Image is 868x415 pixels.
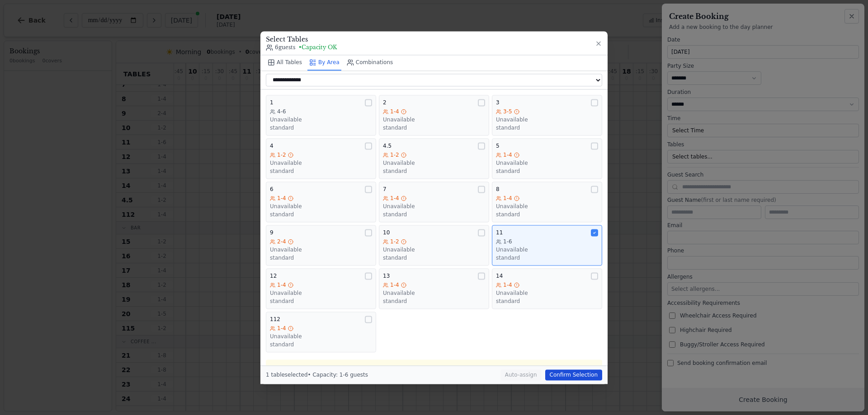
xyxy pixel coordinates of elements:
[390,238,399,245] span: 1-2
[496,168,598,175] div: standard
[266,44,295,51] span: 6 guests
[383,186,387,193] span: 7
[270,168,372,175] div: standard
[266,372,368,378] span: 1 table selected • Capacity: 1-6 guests
[270,272,277,280] span: 12
[503,195,512,202] span: 1-4
[270,289,372,297] div: Unavailable
[503,108,512,115] span: 3-5
[496,289,598,297] div: Unavailable
[496,116,598,123] div: Unavailable
[492,268,602,309] button: 141-4Unavailablestandard
[496,246,598,253] div: Unavailable
[270,203,372,210] div: Unavailable
[270,124,372,131] div: standard
[270,298,372,305] div: standard
[545,369,602,380] button: Confirm Selection
[345,55,395,70] button: Combinations
[307,55,341,70] button: By Area
[496,298,598,305] div: standard
[277,151,286,159] span: 1-2
[270,229,274,236] span: 9
[390,151,399,159] span: 1-2
[270,316,280,323] span: 112
[266,55,304,70] button: All Tables
[299,44,337,51] span: • Capacity OK
[390,281,399,289] span: 1-4
[270,186,274,193] span: 6
[492,182,602,222] button: 81-4Unavailablestandard
[503,281,512,289] span: 1-4
[390,108,399,115] span: 1-4
[383,168,485,175] div: standard
[277,281,286,289] span: 1-4
[266,182,376,222] button: 61-4Unavailablestandard
[270,116,372,123] div: Unavailable
[277,108,286,115] span: 4-6
[383,99,387,106] span: 2
[270,99,274,106] span: 1
[383,203,485,210] div: Unavailable
[492,225,602,266] button: 111-6Unavailablestandard
[496,203,598,210] div: Unavailable
[270,246,372,253] div: Unavailable
[496,124,598,131] div: standard
[270,142,274,149] span: 4
[266,138,376,179] button: 41-2Unavailablestandard
[383,229,390,236] span: 10
[383,211,485,218] div: standard
[383,289,485,297] div: Unavailable
[383,254,485,261] div: standard
[496,159,598,167] div: Unavailable
[496,272,503,280] span: 14
[266,312,376,352] button: 1121-4Unavailablestandard
[383,272,390,280] span: 13
[277,325,286,332] span: 1-4
[379,182,489,222] button: 71-4Unavailablestandard
[496,99,500,106] span: 3
[266,35,337,44] h3: Select Tables
[277,195,286,202] span: 1-4
[383,159,485,167] div: Unavailable
[503,238,512,245] span: 1-6
[266,95,376,135] button: 14-6Unavailablestandard
[496,254,598,261] div: standard
[266,268,376,309] button: 121-4Unavailablestandard
[390,195,399,202] span: 1-4
[379,225,489,266] button: 101-2Unavailablestandard
[383,246,485,253] div: Unavailable
[270,333,372,340] div: Unavailable
[496,229,503,236] span: 11
[379,95,489,135] button: 21-4Unavailablestandard
[496,186,500,193] span: 8
[277,238,286,245] span: 2-4
[270,159,372,167] div: Unavailable
[379,268,489,309] button: 131-4Unavailablestandard
[266,225,376,266] button: 92-4Unavailablestandard
[270,341,372,348] div: standard
[270,211,372,218] div: standard
[500,369,542,380] button: Auto-assign
[496,142,500,149] span: 5
[383,298,485,305] div: standard
[379,138,489,179] button: 4.51-2Unavailablestandard
[492,95,602,135] button: 33-5Unavailablestandard
[383,142,392,149] span: 4.5
[503,151,512,159] span: 1-4
[270,254,372,261] div: standard
[496,211,598,218] div: standard
[383,124,485,131] div: standard
[492,138,602,179] button: 51-4Unavailablestandard
[383,116,485,123] div: Unavailable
